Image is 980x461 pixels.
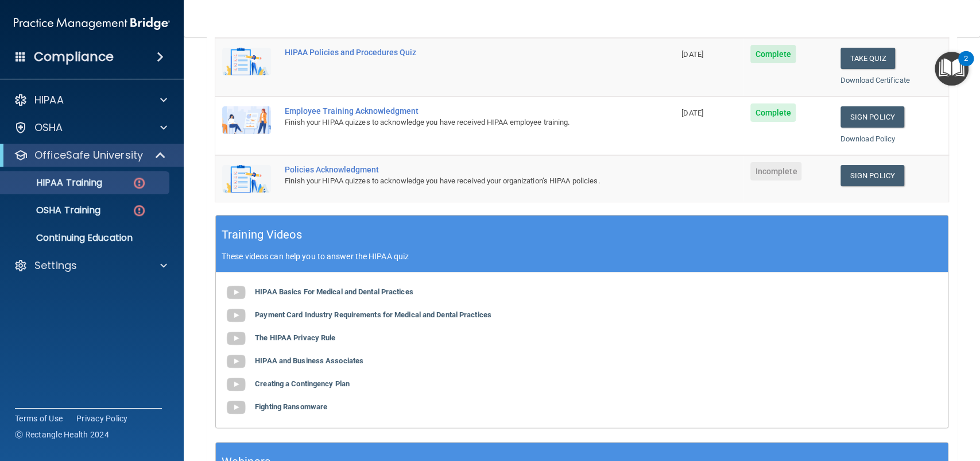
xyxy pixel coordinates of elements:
[840,106,904,128] a: Sign Policy
[285,116,617,129] div: Finish your HIPAA quizzes to acknowledge you have received HIPAA employee training.
[750,45,796,63] span: Complete
[750,162,801,180] span: Incomplete
[14,121,167,135] a: OSHA
[7,177,102,189] p: HIPAA Training
[840,76,910,84] a: Download Certificate
[14,12,170,35] img: PMB logo
[224,281,247,304] img: gray_youtube_icon.38fcd6cc.png
[255,356,363,365] b: HIPAA and Business Associates
[34,49,114,65] h4: Compliance
[285,174,617,188] div: Finish your HIPAA quizzes to acknowledge you have received your organization’s HIPAA policies.
[222,252,942,261] p: These videos can help you to answer the HIPAA quiz
[840,135,896,143] a: Download Policy
[34,148,143,162] p: OfficeSafe University
[222,225,302,245] h5: Training Videos
[285,106,617,116] div: Employee Training Acknowledgment
[224,350,247,373] img: gray_youtube_icon.38fcd6cc.png
[132,176,146,190] img: danger-circle.6113f641.png
[255,402,327,411] b: Fighting Ransomware
[255,333,335,342] b: The HIPAA Privacy Rule
[15,413,63,424] a: Terms of Use
[34,93,64,107] p: HIPAA
[7,205,100,216] p: OSHA Training
[76,413,128,424] a: Privacy Policy
[15,429,109,440] span: Ⓒ Rectangle Health 2024
[285,48,617,57] div: HIPAA Policies and Procedures Quiz
[132,203,146,218] img: danger-circle.6113f641.png
[14,259,167,272] a: Settings
[14,148,166,162] a: OfficeSafe University
[255,287,413,296] b: HIPAA Basics For Medical and Dental Practices
[750,103,796,122] span: Complete
[255,379,350,388] b: Creating a Contingency Plan
[840,165,904,186] a: Sign Policy
[34,259,77,272] p: Settings
[964,59,968,74] div: 2
[681,50,703,59] span: [DATE]
[224,396,247,419] img: gray_youtube_icon.38fcd6cc.png
[285,165,617,174] div: Policies Acknowledgment
[14,93,167,107] a: HIPAA
[224,373,247,396] img: gray_youtube_icon.38fcd6cc.png
[224,304,247,327] img: gray_youtube_icon.38fcd6cc.png
[681,109,703,117] span: [DATE]
[935,52,969,86] button: Open Resource Center, 2 new notifications
[7,232,164,244] p: Continuing Education
[224,327,247,350] img: gray_youtube_icon.38fcd6cc.png
[34,121,63,135] p: OSHA
[255,310,491,319] b: Payment Card Industry Requirements for Medical and Dental Practices
[840,48,896,69] button: Take Quiz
